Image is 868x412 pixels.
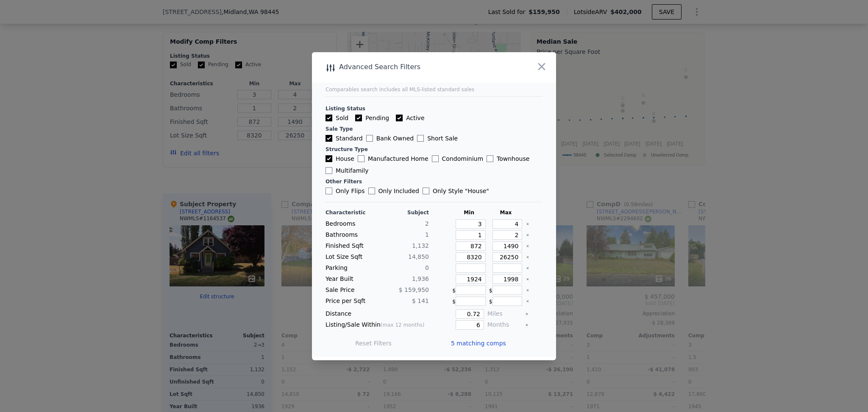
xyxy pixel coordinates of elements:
div: Sale Price [325,286,376,295]
div: Max [489,209,523,216]
span: 5 matching comps [451,339,506,348]
div: Advanced Search Filters [312,61,507,73]
span: 2 [425,220,429,227]
label: Manufactured Home [358,154,428,163]
div: $ [489,286,523,295]
label: Sold [325,114,348,122]
label: Active [396,114,424,122]
div: Characteristic [325,209,376,216]
label: Only Flips [325,187,365,195]
label: Condominium [432,154,483,163]
input: Standard [325,135,332,142]
span: 14,850 [408,253,429,260]
div: Parking [325,263,376,273]
input: Multifamily [325,167,332,174]
button: Clear [526,255,529,259]
label: House [325,154,354,163]
label: Short Sale [417,134,458,143]
button: Clear [526,266,529,270]
input: House [325,155,332,162]
span: $ 141 [412,297,429,304]
div: Year Built [325,275,376,284]
label: Standard [325,134,363,143]
label: Pending [355,114,389,122]
button: Clear [526,244,529,248]
span: 1,132 [412,242,429,249]
div: $ [452,286,486,295]
div: Bathrooms [325,230,376,240]
input: Only Included [368,188,375,194]
input: Manufactured Home [358,155,364,162]
div: $ [489,297,523,306]
input: Townhouse [487,155,493,162]
label: Only Included [368,187,419,195]
div: Sale Type [325,126,542,132]
span: $ 159,950 [399,286,429,293]
span: 0 [425,264,429,271]
input: Condominium [432,155,439,162]
button: Clear [526,289,529,292]
input: Pending [355,115,362,121]
input: Active [396,115,403,121]
label: Only Style " House " [423,187,489,195]
button: Reset [355,339,392,348]
label: Bank Owned [366,134,414,143]
input: Short Sale [417,135,424,142]
input: Sold [325,115,332,121]
input: Only Flips [325,188,332,194]
div: $ [452,297,486,306]
div: Bedrooms [325,219,376,229]
div: Comparables search includes all MLS-listed standard sales [325,86,542,93]
div: Other Filters [325,178,542,185]
div: Miles [487,309,522,319]
div: Listing Status [325,105,542,112]
div: Lot Size Sqft [325,252,376,262]
div: Min [452,209,486,216]
div: Price per Sqft [325,297,376,306]
input: Bank Owned [366,135,373,142]
div: Months [487,320,522,330]
div: Distance [325,309,429,319]
button: Clear [526,277,529,281]
span: (max 12 months) [381,322,425,328]
span: 1,936 [412,275,429,282]
button: Clear [525,312,529,316]
button: Clear [526,233,529,237]
label: Townhouse [487,154,529,163]
div: Finished Sqft [325,241,376,251]
input: Only Style "House" [423,188,429,194]
div: Structure Type [325,146,542,153]
span: 1 [425,231,429,238]
button: Clear [526,222,529,226]
div: Subject [379,209,429,216]
div: Listing/Sale Within [325,320,429,330]
button: Clear [526,300,529,303]
label: Multifamily [325,166,368,175]
button: Clear [525,323,529,327]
